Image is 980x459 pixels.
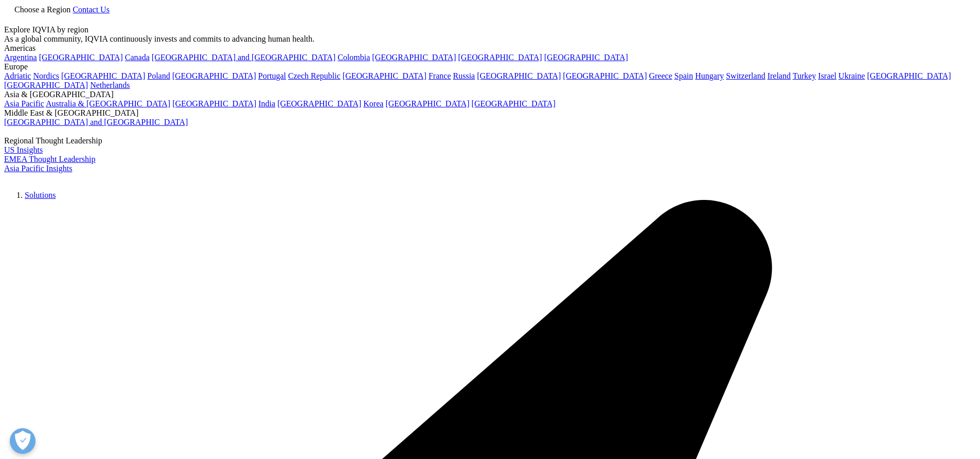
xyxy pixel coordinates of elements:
a: Czech Republic [288,71,341,80]
a: Ireland [768,71,791,80]
a: France [429,71,451,80]
a: Greece [649,71,672,80]
a: Switzerland [726,71,765,80]
a: [GEOGRAPHIC_DATA] [477,71,561,80]
a: [GEOGRAPHIC_DATA] [867,71,951,80]
a: US Insights [4,145,43,154]
a: [GEOGRAPHIC_DATA] [343,71,426,80]
a: India [258,99,275,108]
a: [GEOGRAPHIC_DATA] [4,81,88,89]
a: [GEOGRAPHIC_DATA] [563,71,647,80]
a: Ukraine [839,71,865,80]
a: [GEOGRAPHIC_DATA] [472,99,556,108]
a: Poland [147,71,170,80]
a: Canada [125,53,150,62]
a: Asia Pacific [4,99,44,108]
a: Colombia [337,53,370,62]
a: Spain [674,71,693,80]
a: Australia & [GEOGRAPHIC_DATA] [46,99,170,108]
a: Russia [453,71,475,80]
a: Netherlands [90,81,130,89]
a: [GEOGRAPHIC_DATA] [172,99,256,108]
span: Choose a Region [14,5,70,14]
div: Asia & [GEOGRAPHIC_DATA] [4,90,976,99]
a: Argentina [4,53,37,62]
div: Europe [4,62,976,71]
div: Americas [4,44,976,53]
a: Hungary [695,71,724,80]
a: [GEOGRAPHIC_DATA] and [GEOGRAPHIC_DATA] [4,118,188,126]
a: Portugal [258,71,286,80]
a: Solutions [25,191,56,199]
div: Regional Thought Leadership [4,136,976,145]
a: Korea [363,99,383,108]
a: [GEOGRAPHIC_DATA] [544,53,628,62]
div: As a global community, IQVIA continuously invests and commits to advancing human health. [4,34,976,44]
a: [GEOGRAPHIC_DATA] and [GEOGRAPHIC_DATA] [152,53,335,62]
a: EMEA Thought Leadership [4,155,95,163]
a: Asia Pacific Insights [4,164,72,173]
a: Nordics [33,71,59,80]
a: [GEOGRAPHIC_DATA] [277,99,361,108]
a: Israel [818,71,836,80]
a: [GEOGRAPHIC_DATA] [172,71,256,80]
div: Middle East & [GEOGRAPHIC_DATA] [4,108,976,118]
a: [GEOGRAPHIC_DATA] [385,99,469,108]
a: [GEOGRAPHIC_DATA] [61,71,145,80]
a: Turkey [793,71,816,80]
a: [GEOGRAPHIC_DATA] [372,53,456,62]
a: [GEOGRAPHIC_DATA] [39,53,123,62]
a: Contact Us [73,5,110,14]
div: Explore IQVIA by region [4,25,976,34]
a: [GEOGRAPHIC_DATA] [458,53,542,62]
button: Abrir preferências [10,428,35,454]
a: Adriatic [4,71,31,80]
